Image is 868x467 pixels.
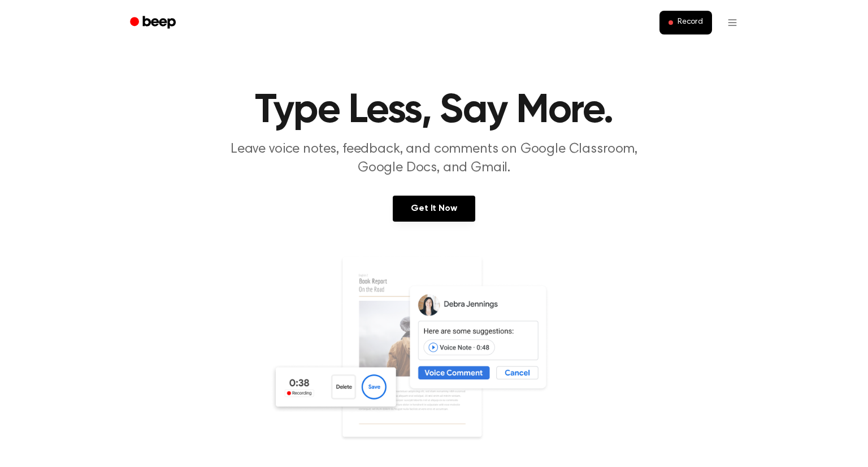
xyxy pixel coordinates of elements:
a: Beep [122,12,186,34]
a: Get It Now [393,196,475,222]
button: Open menu [719,9,746,36]
h1: Type Less, Say More. [145,90,723,131]
button: Record [659,11,712,34]
p: Leave voice notes, feedback, and comments on Google Classroom, Google Docs, and Gmail. [217,140,651,178]
span: Record [678,18,703,28]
